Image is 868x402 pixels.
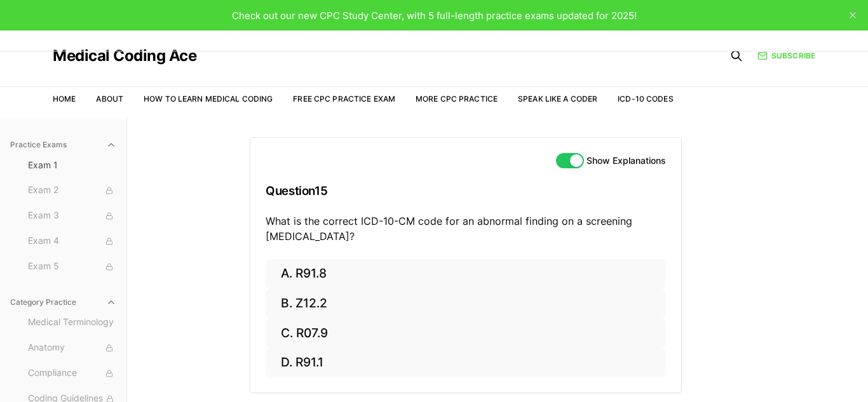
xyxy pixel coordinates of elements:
[28,184,116,198] span: Exam 2
[23,312,121,333] button: Medical Terminology
[23,338,121,358] button: Anatomy
[23,180,121,201] button: Exam 2
[757,50,815,62] a: Subscribe
[266,289,666,319] button: B. Z12.2
[144,94,273,104] a: How to Learn Medical Coding
[28,234,116,248] span: Exam 4
[266,213,666,244] p: What is the correct ICD-10-CM code for an abnormal finding on a screening [MEDICAL_DATA]?
[266,318,666,348] button: C. R07.9
[266,259,666,289] button: A. R91.8
[293,94,395,104] a: Free CPC Practice Exam
[28,316,116,330] span: Medical Terminology
[23,155,121,175] button: Exam 1
[28,366,116,380] span: Compliance
[28,260,116,274] span: Exam 5
[5,135,121,155] button: Practice Exams
[518,94,597,104] a: Speak Like a Coder
[28,209,116,223] span: Exam 3
[53,48,196,64] a: Medical Coding Ace
[266,172,666,210] h3: Question 15
[843,5,863,25] button: close
[96,94,123,104] a: About
[53,94,76,104] a: Home
[23,257,121,277] button: Exam 5
[28,159,116,171] span: Exam 1
[416,94,498,104] a: More CPC Practice
[23,206,121,226] button: Exam 3
[28,341,116,355] span: Anatomy
[618,94,673,104] a: ICD-10 Codes
[266,348,666,378] button: D. R91.1
[587,156,666,165] label: Show Explanations
[5,292,121,312] button: Category Practice
[232,10,637,22] span: Check out our new CPC Study Center, with 5 full-length practice exams updated for 2025!
[23,231,121,251] button: Exam 4
[23,363,121,384] button: Compliance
